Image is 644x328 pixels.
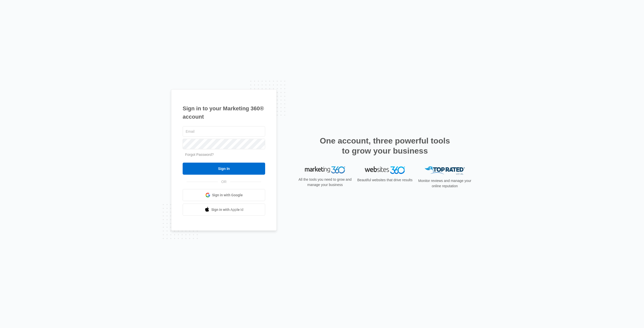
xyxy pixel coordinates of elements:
[417,178,473,189] p: Monitor reviews and manage your online reputation
[183,163,265,175] input: Sign In
[211,207,244,212] span: Sign in with Apple Id
[212,193,243,198] span: Sign in with Google
[185,153,214,157] a: Forgot Password?
[183,189,265,201] a: Sign in with Google
[305,166,345,173] img: Marketing 360
[425,166,465,175] img: Top Rated Local
[365,166,405,174] img: Websites 360
[183,126,265,137] input: Email
[218,179,230,184] span: OR
[318,136,452,156] h2: One account, three powerful tools to grow your business
[297,177,353,188] p: All the tools you need to grow and manage your business
[183,104,265,121] h1: Sign in to your Marketing 360® account
[357,177,413,183] p: Beautiful websites that drive results
[183,204,265,216] a: Sign in with Apple Id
